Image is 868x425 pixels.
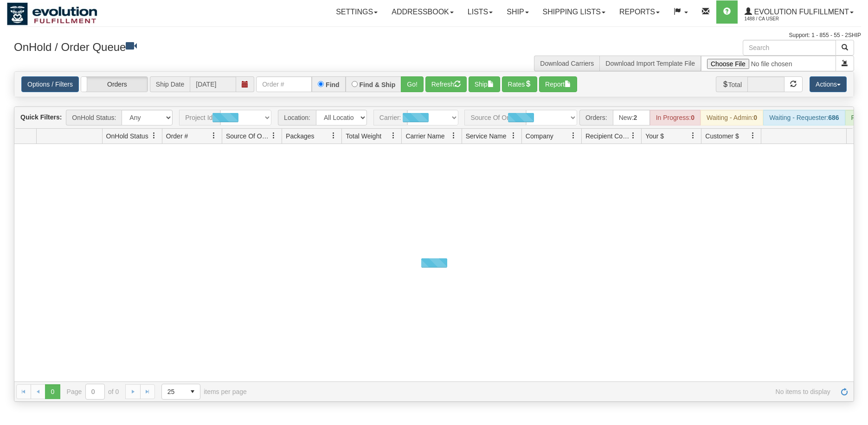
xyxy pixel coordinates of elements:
a: Ship [500,0,535,24]
span: Company [526,131,553,141]
span: OnHold Status [106,131,148,141]
button: Rates [502,76,538,92]
a: Your $ filter column settings [685,128,701,144]
a: Options / Filters [21,76,79,92]
div: grid toolbar [14,107,854,129]
span: Your $ [645,131,664,141]
span: Service Name [466,131,507,141]
a: Download Import Template File [605,60,695,67]
span: items per page [161,384,247,400]
div: Waiting - Requester: [763,110,845,125]
a: Shipping lists [536,0,612,24]
span: Page 0 [45,384,60,399]
div: New: [613,110,650,125]
span: Carrier Name [405,131,444,141]
a: Settings [329,0,385,24]
button: Report [539,76,577,92]
div: Support: 1 - 855 - 55 - 2SHIP [7,31,861,39]
button: Refresh [425,76,467,92]
span: Location: [278,110,316,125]
label: Orders [81,77,148,92]
button: Go! [401,76,424,92]
span: Page of 0 [67,384,119,400]
span: Total [716,76,748,92]
span: Packages [286,131,314,141]
strong: 2 [634,114,637,121]
span: OnHold Status: [66,110,122,125]
input: Import [701,56,836,71]
label: Find & Ship [360,81,396,88]
span: Order # [166,131,188,141]
label: Find [326,81,340,88]
button: Actions [810,76,847,92]
a: Source Of Order filter column settings [266,128,282,144]
span: 1488 / CA User [745,14,814,24]
a: Addressbook [385,0,461,24]
a: Download Carriers [540,60,594,67]
span: Ship Date [150,76,190,92]
a: OnHold Status filter column settings [146,128,162,144]
span: 25 [167,387,180,396]
a: Company filter column settings [566,128,581,144]
span: Customer $ [705,131,739,141]
input: Search [743,40,836,56]
span: Orders: [579,110,613,125]
label: Quick Filters: [20,112,62,122]
img: logo1488.jpg [7,2,97,25]
span: No items to display [260,388,830,395]
a: Refresh [837,384,852,399]
a: Customer $ filter column settings [745,128,761,144]
a: Carrier Name filter column settings [446,128,462,144]
a: Packages filter column settings [326,128,341,144]
strong: 686 [828,114,839,121]
a: Service Name filter column settings [506,128,521,144]
span: Source Of Order [226,131,270,141]
a: Lists [461,0,500,24]
a: Order # filter column settings [206,128,222,144]
span: Recipient Country [585,131,630,141]
input: Order # [256,76,312,92]
a: Evolution Fulfillment 1488 / CA User [738,0,861,24]
div: Waiting - Admin: [701,110,763,125]
div: In Progress: [650,110,701,125]
a: Total Weight filter column settings [386,128,401,144]
button: Ship [469,76,500,92]
h3: OnHold / Order Queue [14,40,427,53]
span: Page sizes drop down [161,384,200,400]
a: Recipient Country filter column settings [625,128,641,144]
span: select [185,384,200,399]
span: Total Weight [346,131,381,141]
strong: 0 [753,114,757,121]
a: Reports [612,0,667,24]
span: Evolution Fulfillment [752,8,849,16]
strong: 0 [691,114,694,121]
button: Search [836,40,854,56]
iframe: chat widget [847,165,867,260]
